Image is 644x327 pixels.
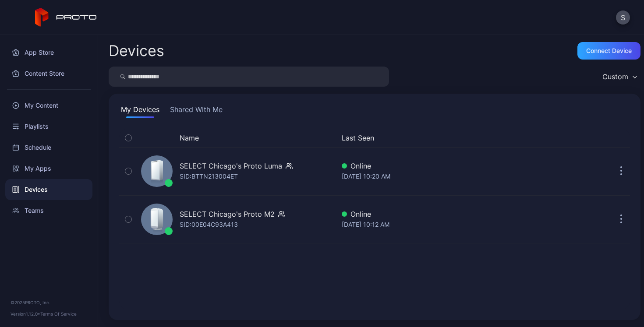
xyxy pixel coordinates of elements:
button: Connect device [577,42,640,60]
div: SID: 00E04C93A413 [180,219,238,230]
div: SELECT Chicago's Proto Luma [180,161,282,171]
div: SELECT Chicago's Proto M2 [180,209,275,219]
button: S [616,11,630,25]
a: Content Store [5,63,92,84]
button: Custom [598,67,640,87]
a: Devices [5,179,92,200]
div: Online [342,209,520,219]
div: Online [342,161,520,171]
button: My Devices [119,104,161,118]
a: App Store [5,42,92,63]
button: Last Seen [342,133,516,143]
div: © 2025 PROTO, Inc. [11,299,87,306]
div: Connect device [586,47,632,54]
span: Version 1.12.0 • [11,311,40,316]
h2: Devices [109,43,164,59]
a: My Content [5,95,92,116]
div: Options [612,133,630,143]
a: Terms Of Service [40,311,77,316]
a: My Apps [5,158,92,179]
a: Teams [5,200,92,221]
div: [DATE] 10:20 AM [342,171,520,182]
div: SID: BTTN213004ET [180,171,238,182]
button: Name [180,133,199,143]
div: Custom [602,72,628,81]
a: Schedule [5,137,92,158]
div: Update Device [523,133,602,143]
button: Shared With Me [168,104,224,118]
div: [DATE] 10:12 AM [342,219,520,230]
a: Playlists [5,116,92,137]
